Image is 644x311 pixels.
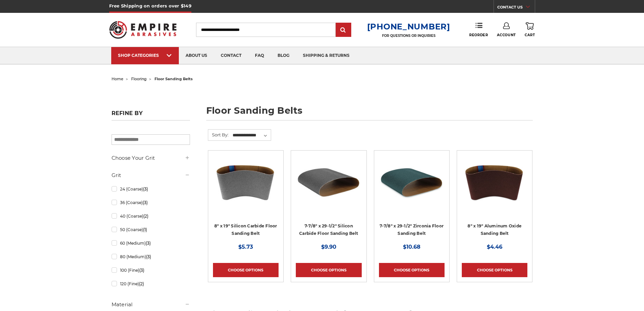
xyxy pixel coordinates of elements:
[213,155,279,242] a: 7-7-8" x 29-1-2 " Silicon Carbide belt for aggressive sanding on concrete and hardwood floors as ...
[379,155,445,209] img: Professional-grade 7 7/8 x 29 1/2 inch Zirconia Floor Sanding Belt, ideal for floor restoration
[462,155,527,209] img: aluminum oxide 8x19 sanding belt
[462,263,527,277] a: Choose Options
[139,281,144,286] span: (2)
[367,34,450,38] p: FOR QUESTIONS OR INQUIRIES
[403,244,421,250] span: $10.68
[206,106,533,120] h1: floor sanding belts
[112,237,190,249] a: 60 (Medium)
[208,130,229,140] label: Sort By:
[337,23,350,37] input: Submit
[154,76,193,81] span: floor sanding belts
[146,241,151,246] span: (3)
[296,263,361,277] a: Choose Options
[213,155,279,209] img: 7-7-8" x 29-1-2 " Silicon Carbide belt for aggressive sanding on concrete and hardwood floors as ...
[143,227,147,232] span: (1)
[525,33,535,37] span: Cart
[248,47,271,64] a: faq
[112,251,190,263] a: 80 (Medium)
[469,33,488,37] span: Reorder
[296,155,361,242] a: 7-7/8" x 29-1/2 " Silicon Carbide belt for floor sanding with professional-grade finishes, compat...
[109,17,177,43] img: Empire Abrasives
[497,33,516,37] span: Account
[232,130,271,140] select: Sort By:
[321,244,336,250] span: $9.90
[238,244,253,250] span: $5.73
[112,183,190,195] a: 24 (Coarse)
[462,155,527,242] a: aluminum oxide 8x19 sanding belt
[296,47,356,64] a: shipping & returns
[271,47,296,64] a: blog
[213,263,279,277] a: Choose Options
[296,155,361,209] img: 7-7/8" x 29-1/2 " Silicon Carbide belt for floor sanding with professional-grade finishes, compat...
[367,22,450,31] a: [PHONE_NUMBER]
[112,154,190,162] h5: Choose Your Grit
[139,268,144,273] span: (3)
[143,214,148,219] span: (2)
[379,155,445,242] a: Professional-grade 7 7/8 x 29 1/2 inch Zirconia Floor Sanding Belt, ideal for floor restoration
[146,254,151,259] span: (3)
[379,263,445,277] a: Choose Options
[112,210,190,222] a: 40 (Coarse)
[112,76,123,81] a: home
[143,200,148,205] span: (3)
[112,301,190,309] h5: Material
[118,53,172,58] div: SHOP CATEGORIES
[143,186,148,192] span: (3)
[487,244,502,250] span: $4.46
[179,47,214,64] a: about us
[214,47,248,64] a: contact
[112,278,190,290] a: 120 (Fine)
[131,76,147,81] a: flooring
[112,264,190,276] a: 100 (Fine)
[112,171,190,179] h5: Grit
[497,3,535,13] a: CONTACT US
[469,22,488,37] a: Reorder
[112,197,190,208] a: 36 (Coarse)
[525,22,535,37] a: Cart
[112,224,190,236] a: 50 (Coarse)
[112,110,190,120] h5: Refine by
